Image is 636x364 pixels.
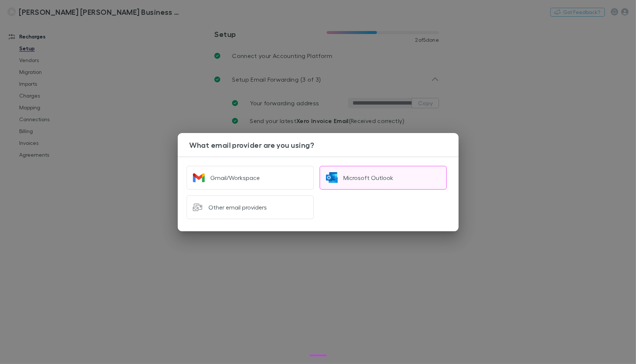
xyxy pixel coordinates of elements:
[344,174,394,181] div: Microsoft Outlook
[187,166,314,190] button: Gmail/Workspace
[326,172,338,184] img: Microsoft Outlook's Logo
[211,174,260,181] div: Gmail/Workspace
[320,166,447,190] button: Microsoft Outlook
[209,204,267,211] div: Other email providers
[193,172,205,184] img: Gmail/Workspace's Logo
[187,195,314,219] button: Other email providers
[190,140,459,149] h3: What email provider are you using?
